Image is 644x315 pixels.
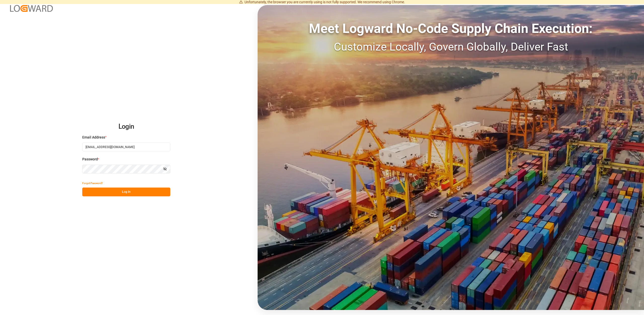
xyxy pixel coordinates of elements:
div: Customize Locally, Govern Globally, Deliver Fast [258,38,644,55]
button: Forgot Password? [82,179,103,188]
input: Enter your email [82,143,170,151]
img: Logward_new_orange.png [10,5,53,12]
span: Email Address [82,135,105,140]
button: Log In [82,188,170,196]
div: Meet Logward No-Code Supply Chain Execution: [258,19,644,38]
span: Password [82,157,98,162]
h2: Login [82,119,170,135]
